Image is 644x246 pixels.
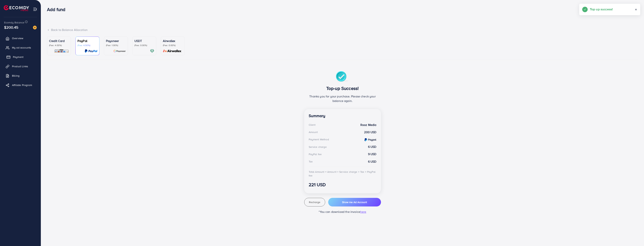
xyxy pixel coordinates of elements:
[134,39,154,43] p: USDT
[106,39,126,43] p: Payoneer
[364,130,376,134] strong: 200 USD
[33,26,37,29] img: image
[3,53,38,61] a: Payment
[4,21,24,24] span: Ecomdy Balance
[342,200,367,204] span: Show me Ad Account
[309,130,318,134] div: Amount
[3,34,38,42] a: Overview
[47,28,638,32] div: Back to Balance Allocation
[328,198,381,206] button: Show me Ad Account
[309,182,376,187] h3: 221 USD
[162,49,183,53] img: card
[3,72,38,79] a: Billing
[309,160,313,163] div: Tax
[113,49,126,53] img: card
[12,83,32,87] span: Affiliate Program
[150,49,154,53] img: card
[368,159,376,164] strong: 6 USD
[364,138,367,141] img: credit
[49,44,69,47] p: (Fee: 4.00%)
[3,44,38,51] a: My ad accounts
[49,39,69,43] p: Credit Card
[304,198,325,206] button: Recharge
[309,152,322,156] div: PayPal fee
[309,114,376,118] h4: Summary
[360,210,366,214] span: here
[54,49,69,53] img: card
[336,71,349,83] img: success
[3,81,38,89] a: Affiliate Program
[309,138,329,141] div: Payment Method
[628,229,641,243] iframe: Chat
[163,44,183,47] p: (Fee: 0.00%)
[33,7,37,11] img: menu
[134,44,154,47] p: (Fee: 0.00%)
[12,46,31,49] span: My ad accounts
[12,36,23,40] span: Overview
[106,44,126,47] p: (Fee: 1.00%)
[47,7,68,12] h3: Add fund
[309,123,316,127] div: Client
[12,74,19,78] span: Billing
[4,25,18,30] span: $200.45
[368,152,376,156] strong: 9 USD
[309,94,376,103] p: Thanks you for your purchase. Please check your balance again.
[590,7,613,12] h5: Top up success!
[3,63,38,70] a: Product Links
[4,5,29,11] img: logo
[163,39,183,43] p: Airwallex
[368,145,376,149] strong: 6 USD
[309,170,376,178] div: Total Amount = Amount + Service charge + Tax + PayPal fee
[304,209,381,214] p: *You can download the invoice
[309,86,376,91] h3: Top-up Success!
[13,55,23,59] span: Payment
[78,39,97,43] p: PayPal
[309,145,327,149] div: Service charge
[85,49,97,53] img: card
[368,138,376,141] strong: Paypal
[78,44,97,47] p: (Fee: 4.50%)
[360,123,376,127] strong: Rooz Media
[309,200,320,204] span: Recharge
[12,64,28,68] span: Product Links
